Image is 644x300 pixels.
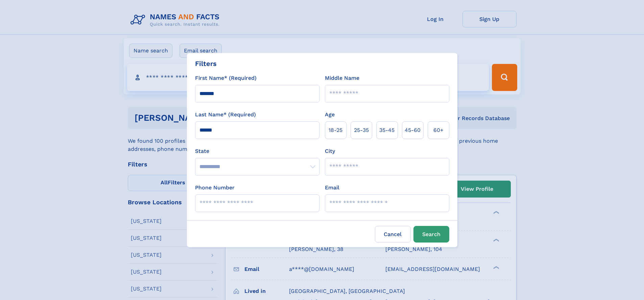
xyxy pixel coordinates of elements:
span: 35‑45 [379,126,395,134]
label: Phone Number [195,184,235,192]
span: 45‑60 [405,126,421,134]
label: First Name* (Required) [195,74,257,82]
label: State [195,147,319,155]
label: Email [325,184,339,192]
div: Filters [195,59,217,69]
button: Search [413,226,449,243]
label: City [325,147,335,155]
label: Cancel [375,226,411,243]
span: 18‑25 [329,126,342,134]
label: Last Name* (Required) [195,111,256,119]
label: Middle Name [325,74,359,82]
span: 60+ [433,126,444,134]
span: 25‑35 [354,126,369,134]
label: Age [325,111,335,119]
